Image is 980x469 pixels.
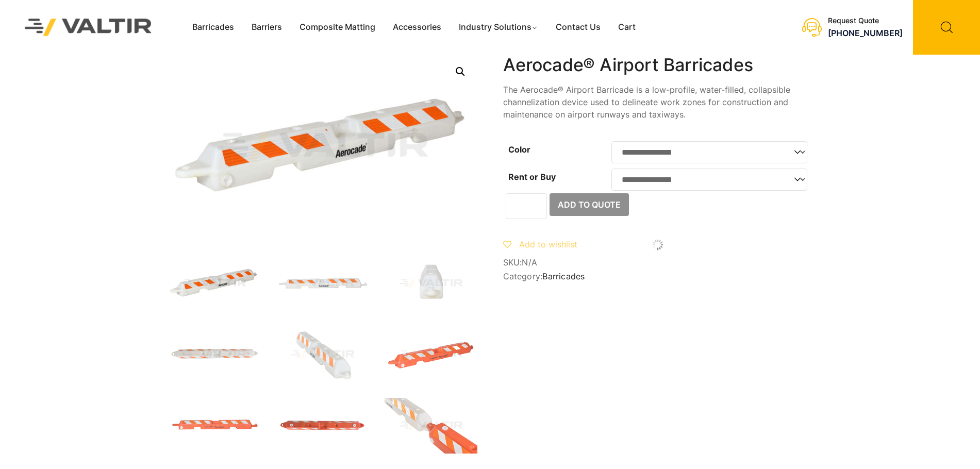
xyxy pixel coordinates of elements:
[168,327,261,382] img: Aerocade_Nat_Top.jpg
[168,398,261,454] img: Aerocade_Org_Front.jpg
[506,193,547,219] input: Product quantity
[276,327,369,382] img: Aerocade_Nat_x1-1.jpg
[522,257,537,267] span: N/A
[276,398,369,454] img: Aerocade_Org_Top.jpg
[243,20,291,35] a: Barriers
[542,271,585,281] a: Barricades
[503,258,812,267] span: SKU:
[503,83,812,121] p: The Aerocade® Airport Barricade is a low-profile, water-filled, collapsible channelization device...
[450,20,547,35] a: Industry Solutions
[547,20,609,35] a: Contact Us
[385,256,477,311] img: Aerocade_Nat_Side.jpg
[609,20,644,35] a: Cart
[168,256,261,311] img: Aerocade_Nat_3Q-1.jpg
[508,144,530,155] label: Color
[550,193,629,216] button: Add to Quote
[11,5,165,49] img: Valtir Rentals
[385,327,477,382] img: Aerocade_Org_3Q.jpg
[276,256,369,311] img: Aerocade_Nat_Front-1.jpg
[184,20,243,35] a: Barricades
[508,172,556,182] label: Rent or Buy
[503,272,812,281] span: Category:
[828,16,903,25] div: Request Quote
[291,20,384,35] a: Composite Matting
[384,20,450,35] a: Accessories
[828,28,903,38] a: [PHONE_NUMBER]
[503,55,812,76] h1: Aerocade® Airport Barricades
[385,398,477,454] img: Aerocade_Org_x1.jpg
